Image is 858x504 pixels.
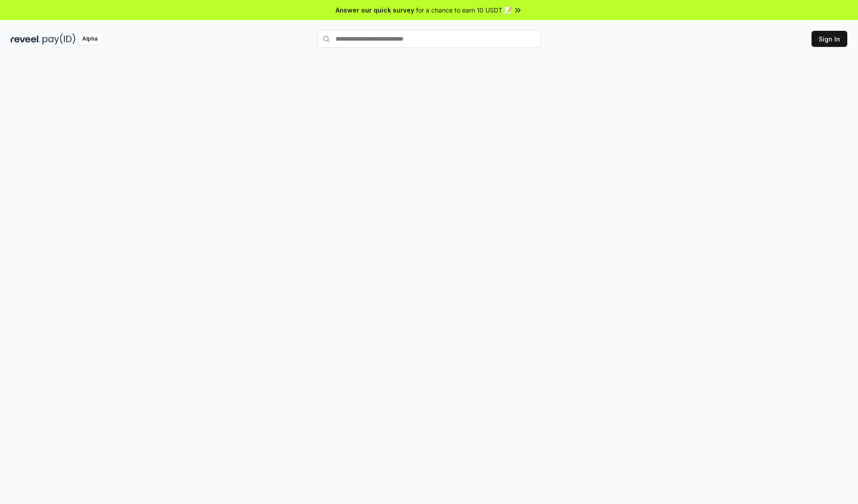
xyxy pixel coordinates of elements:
div: Alpha [77,33,102,45]
img: pay_id [42,33,76,45]
img: reveel_dark [11,33,41,45]
span: for a chance to earn 10 USDT 📝 [416,5,512,15]
span: Answer our quick survey [336,5,414,15]
button: Sign In [812,31,847,47]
